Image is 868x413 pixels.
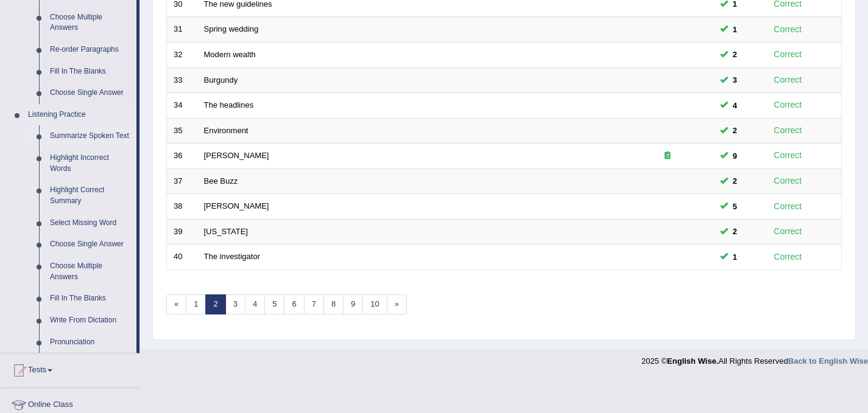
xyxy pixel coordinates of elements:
div: Correct [769,200,807,213]
a: Fill In The Blanks [44,288,136,310]
a: Highlight Correct Summary [44,179,136,212]
div: Correct [769,224,807,238]
a: Re-order Paragraphs [44,39,136,61]
div: Correct [769,250,807,264]
a: Choose Multiple Answers [44,255,136,288]
div: Correct [769,174,807,188]
td: 37 [167,168,197,194]
td: 34 [167,93,197,119]
a: Fill In The Blanks [44,61,136,83]
a: Pronunciation [44,331,136,353]
a: 7 [304,294,324,314]
div: Correct [769,23,807,36]
strong: English Wise. [667,356,718,366]
span: You can still take this question [728,48,742,61]
a: The headlines [204,100,254,109]
a: The investigator [204,252,261,261]
a: 3 [225,294,245,314]
a: 9 [343,294,363,314]
a: 6 [284,294,304,314]
td: 35 [167,118,197,144]
a: Select Missing Word [44,212,136,234]
span: You can still take this question [728,23,742,36]
div: Exam occurring question [629,150,707,162]
a: Choose Single Answer [44,82,136,104]
a: Back to English Wise [788,356,868,366]
span: You can still take this question [728,175,742,187]
span: You can still take this question [728,251,742,263]
div: 2025 © All Rights Reserved [641,349,868,367]
a: Environment [204,126,249,135]
a: Tests [1,353,139,384]
span: You can still take this question [728,200,742,213]
td: 31 [167,17,197,43]
td: 33 [167,68,197,93]
td: 39 [167,219,197,245]
a: Bee Buzz [204,176,238,186]
td: 36 [167,144,197,169]
td: 38 [167,194,197,220]
span: You can still take this question [728,225,742,238]
a: 5 [264,294,284,314]
td: 32 [167,42,197,68]
a: 2 [205,294,225,314]
a: Burgundy [204,75,238,85]
a: Choose Single Answer [44,234,136,255]
a: Spring wedding [204,24,259,33]
a: Write From Dictation [44,310,136,331]
a: Modern wealth [204,50,256,59]
a: Choose Multiple Answers [44,7,136,39]
td: 40 [167,245,197,270]
a: 1 [186,294,206,314]
span: You can still take this question [728,99,742,112]
span: You can still take this question [728,74,742,86]
a: » [387,294,407,314]
div: Correct [769,47,807,61]
div: Correct [769,148,807,162]
a: [PERSON_NAME] [204,201,269,210]
div: Correct [769,123,807,137]
a: « [166,294,186,314]
a: Highlight Incorrect Words [44,147,136,179]
a: [US_STATE] [204,227,248,236]
a: Listening Practice [23,104,136,126]
span: You can still take this question [728,150,742,162]
div: Correct [769,98,807,112]
span: You can still take this question [728,124,742,137]
a: 8 [323,294,344,314]
a: Summarize Spoken Text [44,125,136,147]
div: Correct [769,73,807,87]
a: 4 [245,294,265,314]
a: [PERSON_NAME] [204,151,269,160]
a: 10 [362,294,387,314]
